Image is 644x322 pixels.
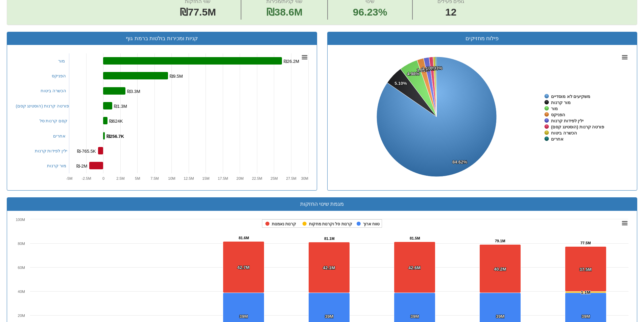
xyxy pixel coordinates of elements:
[452,159,468,165] tspan: 84.62%
[363,222,380,226] tspan: טווח ארוך
[81,176,91,180] text: -2.5M
[76,164,87,169] tspan: ₪-2M
[428,66,441,71] tspan: 0.62%
[325,314,333,319] tspan: 39M
[135,176,140,180] text: 5M
[494,267,506,272] tspan: 40.2M
[106,134,124,139] tspan: ₪256.7K
[16,103,69,108] a: פורטה קרנות (הוסטינג קסם)
[581,290,591,295] tspan: 1.1M
[426,66,438,71] tspan: 1.06%
[35,148,67,153] a: ילין לפידות קרנות
[581,314,590,319] tspan: 39M
[52,73,66,78] a: הפניקס
[168,176,175,180] text: 10M
[202,176,209,180] text: 15M
[150,176,159,180] text: 7.5M
[114,104,127,109] tspan: ₪1.3M
[239,236,249,240] tspan: 81.6M
[58,58,65,64] a: מור
[12,201,632,207] h3: מגמת שינוי החזקות
[309,222,352,226] tspan: קרנות סל וקרנות מחקות
[333,35,632,42] h3: פילוח מחזיקים
[77,149,96,154] tspan: ₪-765.5K
[180,6,216,18] span: ₪77.5M
[408,265,421,270] tspan: 42.6M
[551,94,590,99] tspan: משקיעים לא מוסדיים
[551,124,604,129] tspan: פורטה קרנות (הוסטינג קסם)
[580,241,591,245] tspan: 77.5M
[579,267,592,272] tspan: 37.5M
[184,176,194,180] text: 12.5M
[18,290,25,294] text: 40M
[237,265,249,270] tspan: 42.7M
[410,236,420,240] tspan: 81.5M
[18,242,25,246] text: 80M
[18,266,25,270] text: 60M
[496,314,504,319] tspan: 39M
[116,176,124,180] text: 2.5M
[266,6,303,18] span: ₪38.6M
[301,176,308,180] text: 30M
[18,314,25,318] text: 20M
[410,314,419,319] tspan: 39M
[12,35,312,42] h3: קניות ומכירות בולטות ברמת גוף
[430,66,443,71] tspan: 0.33%
[407,71,420,76] tspan: 4.98%
[170,74,183,79] tspan: ₪9.5M
[272,222,296,226] tspan: קרנות נאמנות
[284,59,299,64] tspan: ₪26.2M
[270,176,278,180] text: 25M
[551,118,583,123] tspan: ילין לפידות קרנות
[16,218,25,222] text: 100M
[353,5,387,20] span: 96.23%
[236,176,243,180] text: 20M
[551,137,564,142] tspan: אחרים
[41,88,67,93] a: הכשרה ביטוח
[551,130,577,135] tspan: הכשרה ביטוח
[395,81,407,86] tspan: 5.10%
[422,66,434,71] tspan: 1.47%
[417,68,429,73] tspan: 1.81%
[47,163,67,168] a: מור קרנות
[551,100,571,105] tspan: מור קרנות
[66,176,72,180] text: -5M
[218,176,228,180] text: 17.5M
[127,89,140,94] tspan: ₪3.3M
[286,176,296,180] text: 27.5M
[239,314,248,319] tspan: 39M
[252,176,262,180] text: 22.5M
[551,106,558,111] tspan: מור
[40,118,67,123] a: קסם קרנות סל
[551,112,565,117] tspan: הפניקס
[109,119,123,124] tspan: ₪624K
[53,133,66,139] a: אחרים
[102,176,104,180] text: 0
[324,237,335,241] tspan: 81.1M
[495,239,505,243] tspan: 79.1M
[323,265,335,270] tspan: 42.1M
[437,5,464,20] span: 12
